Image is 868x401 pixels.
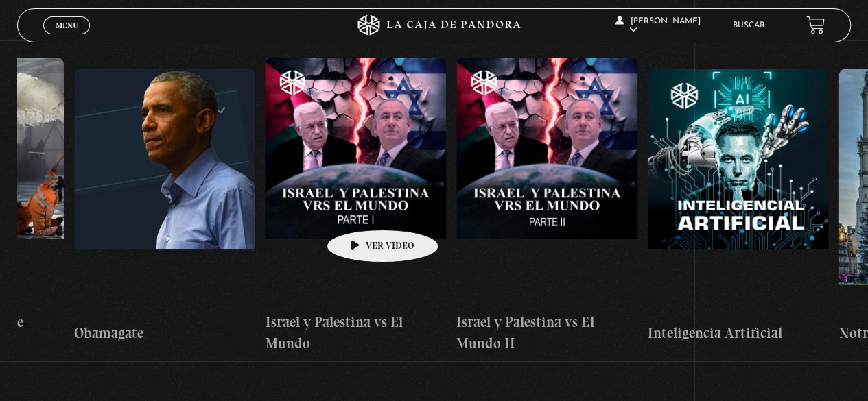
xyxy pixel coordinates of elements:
span: [PERSON_NAME] [615,17,701,34]
a: Israel y Palestina vs El Mundo II [456,47,637,365]
h4: Israel y Palestina vs El Mundo [265,311,446,354]
span: Menu [56,21,78,29]
h4: Israel y Palestina vs El Mundo II [456,311,637,354]
span: Cerrar [51,32,83,42]
h4: Obamagate [74,322,255,344]
a: Buscar [733,21,765,29]
button: Previous [17,12,41,36]
a: Inteligencia Artificial [648,47,829,365]
a: Israel y Palestina vs El Mundo [265,47,446,365]
a: Obamagate [74,47,255,365]
a: View your shopping cart [806,16,825,34]
h4: Inteligencia Artificial [648,322,829,344]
